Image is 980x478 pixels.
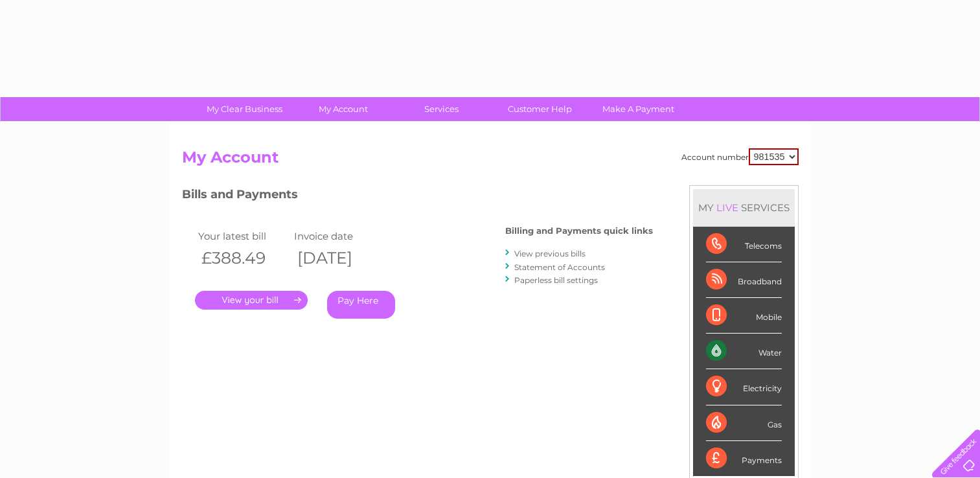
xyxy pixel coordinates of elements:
[714,201,741,214] div: LIVE
[706,227,782,262] div: Telecoms
[706,262,782,298] div: Broadband
[706,369,782,405] div: Electricity
[585,97,692,121] a: Make A Payment
[291,245,387,271] th: [DATE]
[486,97,593,121] a: Customer Help
[706,334,782,369] div: Water
[195,291,308,310] a: .
[681,148,799,165] div: Account number
[693,189,795,226] div: MY SERVICES
[514,275,598,285] a: Paperless bill settings
[514,262,605,272] a: Statement of Accounts
[182,185,653,208] h3: Bills and Payments
[327,291,395,319] a: Pay Here
[290,97,396,121] a: My Account
[514,249,586,258] a: View previous bills
[182,148,799,173] h2: My Account
[505,226,653,236] h4: Billing and Payments quick links
[706,441,782,476] div: Payments
[191,97,298,121] a: My Clear Business
[195,245,291,271] th: £388.49
[388,97,495,121] a: Services
[291,227,387,245] td: Invoice date
[706,298,782,334] div: Mobile
[195,227,291,245] td: Your latest bill
[706,405,782,441] div: Gas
